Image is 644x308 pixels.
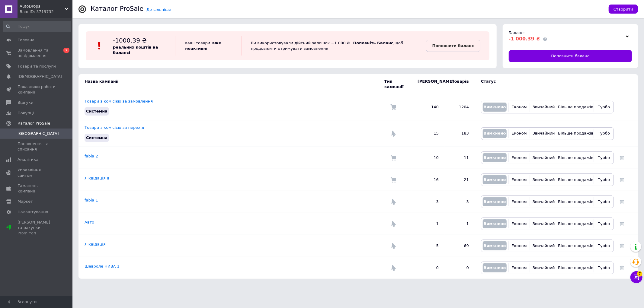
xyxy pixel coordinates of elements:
[512,221,527,226] span: Економ
[445,191,475,213] td: 3
[614,7,633,11] span: Створити
[86,109,107,113] span: Системна
[559,129,592,138] button: Більше продажів
[412,169,445,191] td: 16
[533,199,555,204] span: Звичайний
[445,120,475,147] td: 183
[483,131,506,135] span: Вимкнено
[18,121,50,126] span: Каталог ProSale
[445,257,475,279] td: 0
[483,103,507,112] button: Вимкнено
[86,135,107,140] span: Системна
[598,105,610,109] span: Турбо
[483,265,506,270] span: Вимкнено
[532,263,556,272] button: Звичайний
[533,243,555,248] span: Звичайний
[18,220,56,236] span: [PERSON_NAME] та рахунки
[353,41,393,45] b: Поповніть Баланс
[596,219,612,228] button: Турбо
[63,48,69,53] span: 2
[20,9,72,14] div: Ваш ID: 3719732
[598,177,610,182] span: Турбо
[390,243,396,249] img: Комісія за перехід
[598,155,610,160] span: Турбо
[532,241,556,250] button: Звичайний
[609,5,638,14] button: Створити
[85,176,109,180] a: Ліквідація ІІ
[20,4,65,9] span: AutoDrops
[512,199,527,204] span: Економ
[18,84,56,95] span: Показники роботи компанії
[18,183,56,194] span: Гаманець компанії
[483,219,507,228] button: Вимкнено
[620,177,624,182] a: Видалити
[558,155,593,160] span: Більше продажів
[558,265,593,270] span: Більше продажів
[559,263,592,272] button: Більше продажів
[637,271,642,277] span: 7
[596,175,612,184] button: Турбо
[596,263,612,272] button: Турбо
[18,167,56,178] span: Управління сайтом
[532,197,556,206] button: Звичайний
[113,37,147,44] span: -1000.39 ₴
[390,131,396,137] img: Комісія за перехід
[426,40,480,52] a: Поповнити баланс
[533,221,555,226] span: Звичайний
[512,265,527,270] span: Економ
[445,74,475,94] td: Товарів
[412,235,445,257] td: 5
[532,175,556,184] button: Звичайний
[509,36,540,42] span: -1 000.39 ₴
[91,6,143,12] div: Каталог ProSale
[510,129,528,138] button: Економ
[510,175,528,184] button: Економ
[483,129,507,138] button: Вимкнено
[596,129,612,138] button: Турбо
[85,125,144,130] a: Товари з комісією за перехід
[390,104,396,110] img: Комісія за замовлення
[510,219,528,228] button: Економ
[558,105,593,109] span: Більше продажів
[18,157,38,162] span: Аналітика
[620,199,624,204] a: Видалити
[95,41,104,50] img: :exclamation:
[18,199,33,204] span: Маркет
[483,153,507,162] button: Вимкнено
[390,177,396,183] img: Комісія за замовлення
[483,263,507,272] button: Вимкнено
[533,265,555,270] span: Звичайний
[510,103,528,112] button: Економ
[510,197,528,206] button: Економ
[412,147,445,169] td: 10
[390,155,396,161] img: Комісія за замовлення
[412,74,445,94] td: [PERSON_NAME]
[598,243,610,248] span: Турбо
[598,265,610,270] span: Турбо
[598,221,610,226] span: Турбо
[483,155,506,160] span: Вимкнено
[559,241,592,250] button: Більше продажів
[146,7,171,12] a: Детальніше
[533,131,555,135] span: Звичайний
[412,191,445,213] td: 3
[432,43,474,48] b: Поповнити баланс
[483,175,507,184] button: Вимкнено
[445,147,475,169] td: 11
[475,74,614,94] td: Статус
[483,197,507,206] button: Вимкнено
[3,21,71,32] input: Пошук
[558,199,593,204] span: Більше продажів
[512,155,527,160] span: Економ
[483,105,506,109] span: Вимкнено
[85,198,98,202] a: fabia 1
[18,131,59,136] span: [GEOGRAPHIC_DATA]
[532,103,556,112] button: Звичайний
[18,48,56,59] span: Замовлення та повідомлення
[412,213,445,235] td: 1
[18,141,56,152] span: Поповнення та списання
[85,220,94,224] a: Авто
[596,241,612,250] button: Турбо
[509,30,525,35] span: Баланс:
[559,175,592,184] button: Більше продажів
